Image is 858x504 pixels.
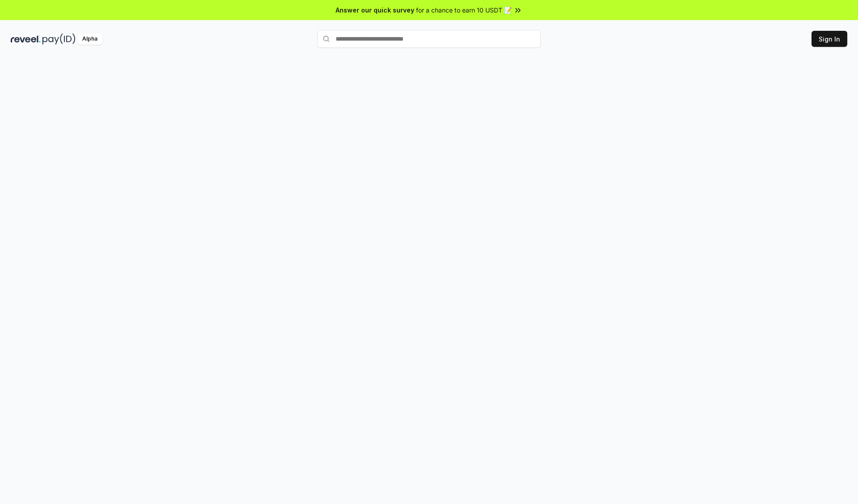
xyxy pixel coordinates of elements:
img: reveel_dark [11,33,41,45]
span: Answer our quick survey [336,5,414,15]
span: for a chance to earn 10 USDT 📝 [416,5,512,15]
button: Sign In [812,31,847,47]
img: pay_id [42,33,76,45]
div: Alpha [77,33,102,45]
